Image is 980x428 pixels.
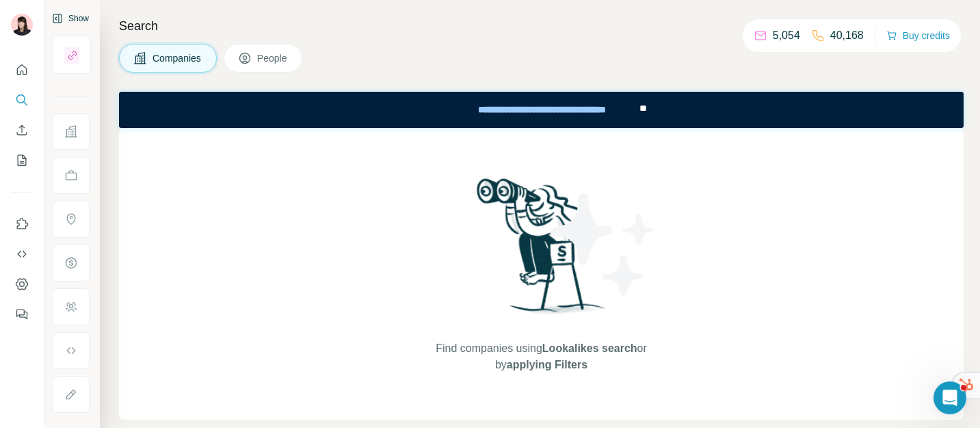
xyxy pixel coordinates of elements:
button: Search [11,88,33,112]
h4: Search [119,16,964,36]
button: Buy credits [886,26,950,45]
img: Surfe Illustration - Woman searching with binoculars [471,175,613,327]
img: Surfe Illustration - Stars [542,183,665,306]
span: Lookalikes search [542,342,637,354]
p: 5,054 [773,27,800,44]
span: Companies [153,51,202,65]
button: My lists [11,148,33,173]
iframe: Banner [119,92,964,128]
button: Use Surfe API [11,242,33,266]
button: Use Surfe on LinkedIn [11,212,33,236]
p: 40,168 [830,27,864,44]
span: applying Filters [507,359,587,370]
span: Find companies using or by [432,340,650,373]
button: Show [42,8,98,29]
button: Quick start [11,58,33,82]
button: Enrich CSV [11,118,33,142]
span: People [257,51,289,65]
iframe: Intercom live chat [933,381,966,414]
button: Dashboard [11,272,33,297]
img: Avatar [11,14,33,36]
button: Feedback [11,302,33,327]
